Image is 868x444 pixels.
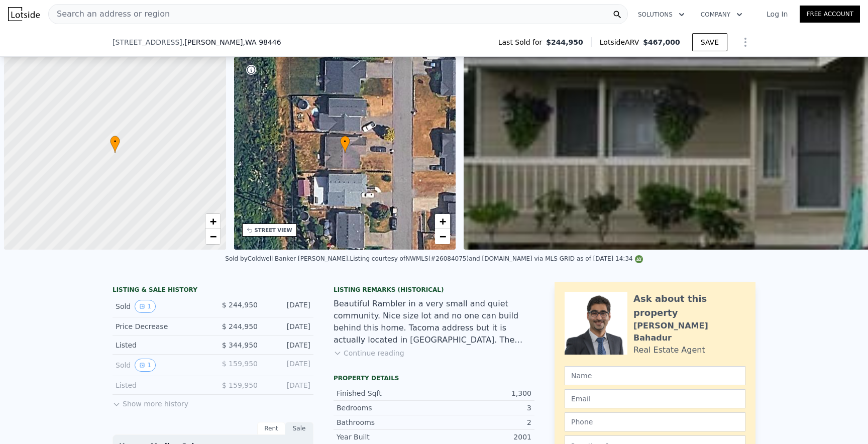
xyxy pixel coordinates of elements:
span: $244,950 [546,37,583,47]
div: 2 [434,417,531,427]
div: Property details [334,374,534,382]
div: [DATE] [266,359,310,372]
span: + [440,215,446,228]
div: • [110,136,120,153]
div: 1,300 [434,388,531,398]
div: Year Built [337,432,434,442]
span: • [110,137,120,146]
input: Phone [565,412,745,431]
span: , WA 98446 [243,38,281,46]
span: [STREET_ADDRESS] [113,37,182,47]
span: , [PERSON_NAME] [182,37,281,47]
button: Show more history [113,395,188,409]
div: Price Decrease [116,321,205,331]
button: Company [693,6,750,24]
span: − [209,230,216,243]
div: 2001 [434,432,531,442]
img: Lotside [8,7,40,21]
div: STREET VIEW [255,227,292,234]
div: [PERSON_NAME] Bahadur [633,320,745,344]
div: Sale [285,422,313,435]
button: Continue reading [334,348,404,358]
div: Bedrooms [337,403,434,413]
div: [DATE] [266,321,310,331]
div: [DATE] [266,340,310,350]
span: • [340,137,350,146]
div: Beautiful Rambler in a very small and quiet community. Nice size lot and no one can build behind ... [334,298,534,346]
span: $ 244,950 [222,322,258,330]
span: − [440,230,446,243]
span: Last Sold for [498,37,547,47]
a: Zoom out [205,229,221,244]
img: NWMLS Logo [635,255,643,263]
a: Zoom out [435,229,450,244]
div: Bathrooms [337,417,434,427]
div: Ask about this property [633,292,745,320]
button: View historical data [135,359,156,372]
span: $ 344,950 [222,341,258,349]
a: Free Account [800,6,860,23]
input: Email [565,389,745,408]
div: Real Estate Agent [633,344,705,356]
input: Name [565,366,745,385]
div: Sold [116,359,205,372]
button: SAVE [692,33,727,51]
span: Lotside ARV [600,37,643,47]
div: Listed [116,380,205,390]
span: $ 159,950 [222,381,258,389]
div: • [340,136,350,153]
div: Sold [116,300,205,313]
a: Zoom in [435,214,450,229]
button: Show Options [735,32,755,52]
div: Listing courtesy of NWMLS (#26084075) and [DOMAIN_NAME] via MLS GRID as of [DATE] 14:34 [350,255,642,262]
div: [DATE] [266,380,310,390]
button: Solutions [630,6,693,24]
span: Search an address or region [49,8,170,20]
span: $ 244,950 [222,301,258,309]
div: Listed [116,340,205,350]
span: $467,000 [643,38,680,46]
div: LISTING & SALE HISTORY [113,286,313,296]
button: View historical data [135,300,156,313]
div: Sold by Coldwell Banker [PERSON_NAME] . [225,255,350,262]
span: + [209,215,216,228]
a: Zoom in [205,214,221,229]
a: Log In [754,9,800,19]
div: 3 [434,403,531,413]
div: Finished Sqft [337,388,434,398]
div: [DATE] [266,300,310,313]
div: Listing Remarks (Historical) [334,286,534,294]
span: $ 159,950 [222,360,258,368]
div: Rent [257,422,285,435]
